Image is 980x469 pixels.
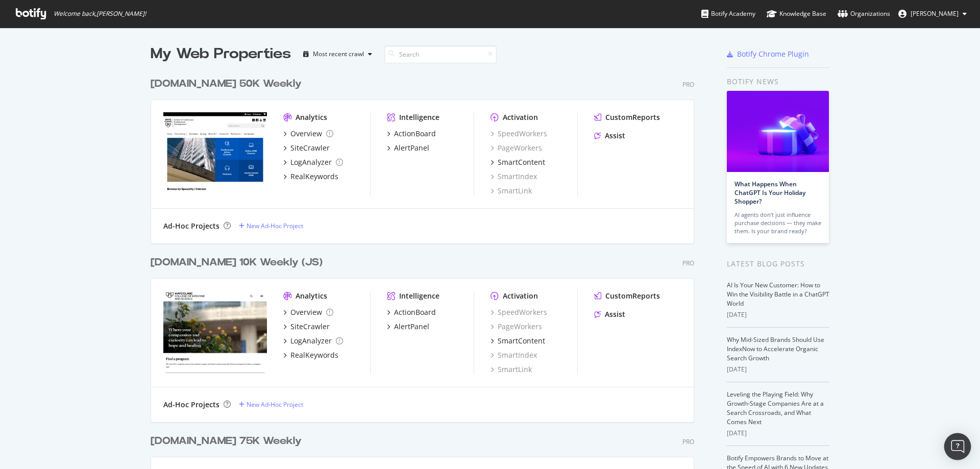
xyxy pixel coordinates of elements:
[296,291,327,301] div: Analytics
[290,171,338,182] div: RealKeywords
[163,291,267,374] img: college.mayo.edu
[605,309,625,319] div: Assist
[491,322,542,332] a: PageWorkers
[163,400,219,410] div: Ad-Hoc Projects
[394,143,429,153] div: AlertPanel
[594,112,660,122] a: CustomReports
[151,255,323,270] div: [DOMAIN_NAME] 10K Weekly (JS)
[151,434,302,449] div: [DOMAIN_NAME] 75K Weekly
[283,171,338,182] a: RealKeywords
[727,91,829,172] img: What Happens When ChatGPT Is Your Holiday Shopper?
[727,390,824,426] a: Leveling the Playing Field: Why Growth-Stage Companies Are at a Search Crossroads, and What Comes...
[491,129,547,139] a: SpeedWorkers
[290,143,330,153] div: SiteCrawler
[283,157,343,167] a: LogAnalyzer
[498,157,545,167] div: SmartContent
[727,429,829,438] div: [DATE]
[394,307,436,317] div: ActionBoard
[283,129,333,139] a: Overview
[701,9,755,19] div: Botify Academy
[394,322,429,332] div: AlertPanel
[605,131,625,141] div: Assist
[594,291,660,301] a: CustomReports
[491,307,547,317] a: SpeedWorkers
[239,400,303,409] a: New Ad-Hoc Project
[283,322,330,332] a: SiteCrawler
[283,307,333,317] a: Overview
[163,221,219,231] div: Ad-Hoc Projects
[727,281,829,308] a: AI Is Your New Customer: How to Win the Visibility Battle in a ChatGPT World
[151,77,306,91] a: [DOMAIN_NAME] 50K Weekly
[734,211,821,235] div: AI agents don’t just influence purchase decisions — they make them. Is your brand ready?
[247,221,303,230] div: New Ad-Hoc Project
[283,143,330,153] a: SiteCrawler
[151,44,291,64] div: My Web Properties
[911,9,959,18] span: Joanne Brickles
[54,10,146,18] span: Welcome back, [PERSON_NAME] !
[491,186,532,196] a: SmartLink
[290,336,332,346] div: LogAnalyzer
[838,9,890,19] div: Organizations
[605,112,660,122] div: CustomReports
[151,255,327,270] a: [DOMAIN_NAME] 10K Weekly (JS)
[399,112,439,122] div: Intelligence
[491,364,532,375] a: SmartLink
[239,221,303,230] a: New Ad-Hoc Project
[163,112,267,195] img: ce.mayo.edu
[247,400,303,409] div: New Ad-Hoc Project
[283,350,338,360] a: RealKeywords
[394,129,436,139] div: ActionBoard
[727,335,824,362] a: Why Mid-Sized Brands Should Use IndexNow to Accelerate Organic Search Growth
[503,291,538,301] div: Activation
[491,171,537,182] a: SmartIndex
[890,6,975,22] button: [PERSON_NAME]
[594,131,625,141] a: Assist
[682,259,694,267] div: Pro
[151,434,306,449] a: [DOMAIN_NAME] 75K Weekly
[387,307,436,317] a: ActionBoard
[299,46,376,62] button: Most recent crawl
[387,129,436,139] a: ActionBoard
[290,157,332,167] div: LogAnalyzer
[498,336,545,346] div: SmartContent
[503,112,538,122] div: Activation
[682,80,694,89] div: Pro
[727,258,829,269] div: Latest Blog Posts
[605,291,660,301] div: CustomReports
[727,76,829,87] div: Botify news
[313,51,364,57] div: Most recent crawl
[290,350,338,360] div: RealKeywords
[290,129,322,139] div: Overview
[290,307,322,317] div: Overview
[594,309,625,319] a: Assist
[384,45,497,63] input: Search
[737,49,809,59] div: Botify Chrome Plugin
[727,49,809,59] a: Botify Chrome Plugin
[734,180,805,206] a: What Happens When ChatGPT Is Your Holiday Shopper?
[387,143,429,153] a: AlertPanel
[491,157,545,167] a: SmartContent
[399,291,439,301] div: Intelligence
[682,437,694,446] div: Pro
[944,433,971,460] div: Open Intercom Messenger
[767,9,826,19] div: Knowledge Base
[491,350,537,360] a: SmartIndex
[491,143,542,153] a: PageWorkers
[727,310,829,319] div: [DATE]
[491,336,545,346] a: SmartContent
[283,336,343,346] a: LogAnalyzer
[290,322,330,332] div: SiteCrawler
[151,77,302,91] div: [DOMAIN_NAME] 50K Weekly
[727,365,829,374] div: [DATE]
[296,112,327,122] div: Analytics
[387,322,429,332] a: AlertPanel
